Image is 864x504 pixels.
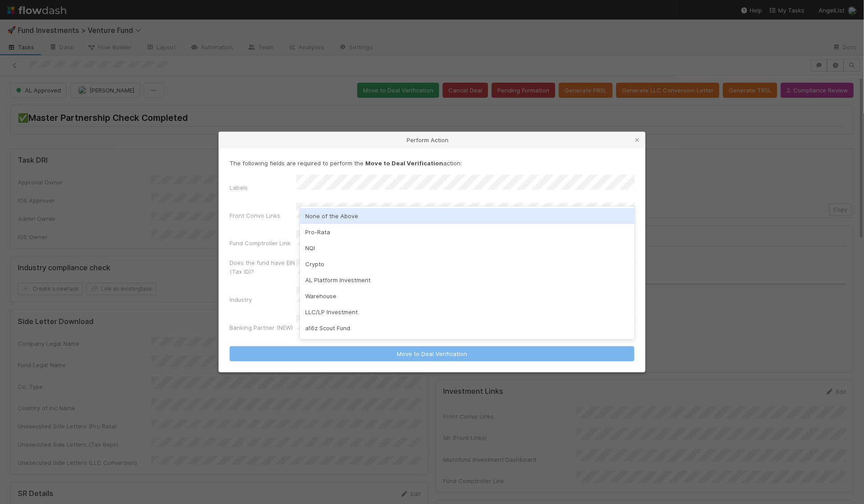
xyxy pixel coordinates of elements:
label: Industry [230,295,252,304]
div: None of the Above [300,208,635,224]
button: Move to Deal Verification [230,346,634,361]
div: Pro-Rata [300,224,635,240]
label: Labels [230,183,248,192]
label: Banking Partner (NEW) [230,323,293,332]
div: a16z Scout Fund [300,320,635,336]
label: Front Convo Links [230,211,280,220]
div: Perform Action [219,132,645,148]
p: The following fields are required to perform the action: [230,159,634,168]
strong: Move to Deal Verification [365,160,443,167]
div: LLC/LP Investment [300,304,635,320]
label: Fund Comptroller Link [230,239,291,248]
div: AL Platform Investment [300,272,635,288]
label: Does the fund have EIN (Tax ID)? [230,258,296,276]
div: Crypto [300,256,635,272]
div: International Investment [300,336,635,352]
div: Warehouse [300,288,635,304]
div: NQI [300,240,635,256]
